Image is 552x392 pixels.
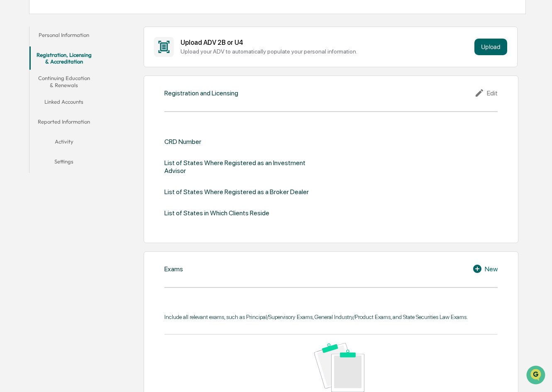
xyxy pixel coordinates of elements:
div: Upload ADV 2B or U4 [181,39,471,46]
a: Powered byPylon [59,140,100,147]
div: Start new chat [28,63,136,72]
button: Activity [29,133,99,153]
div: List of States Where Registered as a Broker Dealer [164,188,309,196]
span: Preclearance [17,105,54,113]
button: Personal Information [29,27,99,46]
button: Start new chat [141,66,151,76]
span: Pylon [83,141,100,147]
div: Edit [474,88,498,98]
div: We're available if you need us! [28,72,105,78]
div: Upload your ADV to automatically populate your personal information. [181,48,471,55]
div: List of States in Which Clients Reside [164,209,269,217]
img: No data [314,343,364,392]
div: 🖐️ [8,105,15,112]
button: Settings [29,153,99,173]
button: Upload [474,39,507,55]
a: 🖐️Preclearance [5,101,57,116]
span: Data Lookup [17,120,52,129]
button: Continuing Education & Renewals [29,70,99,93]
button: Reported Information [29,113,99,133]
div: List of States Where Registered as an Investment Advisor [164,159,314,175]
div: Registration and Licensing [164,89,238,97]
div: Include all relevant exams, such as Principal/Supervisory Exams, General Industry/Product Exams, ... [164,314,498,320]
div: CRD Number [164,138,201,146]
iframe: Open customer support [525,365,548,387]
div: 🗄️ [60,105,67,112]
a: 🗄️Attestations [57,101,106,116]
button: Linked Accounts [29,93,99,113]
div: 🔎 [8,121,15,128]
div: Exams [164,265,183,273]
div: secondary tabs example [29,27,99,173]
div: New [472,264,498,274]
p: How can we help? [8,17,151,31]
img: 1746055101610-c473b297-6a78-478c-a979-82029cc54cd1 [8,63,23,78]
button: Registration, Licensing & Accreditation [29,46,99,70]
span: Attestations [68,105,103,113]
a: 🔎Data Lookup [5,117,56,132]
